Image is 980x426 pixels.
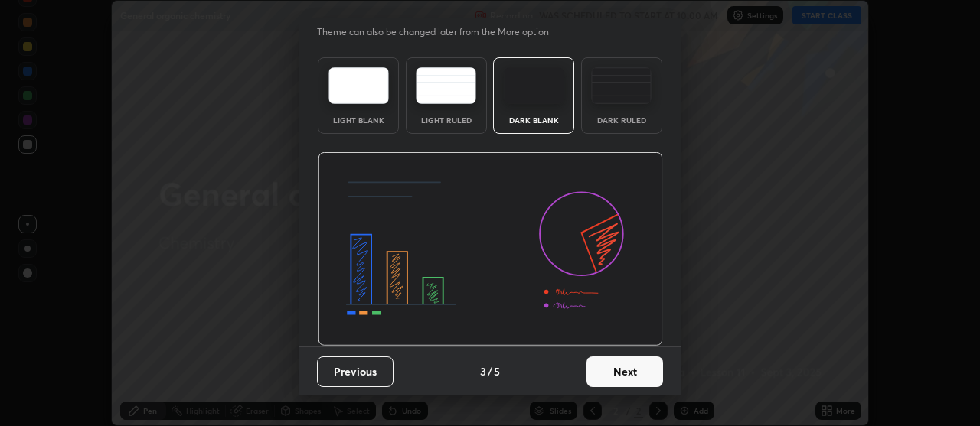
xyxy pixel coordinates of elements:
img: darkTheme.f0cc69e5.svg [504,67,564,104]
img: lightRuledTheme.5fabf969.svg [416,67,476,104]
p: Theme can also be changed later from the More option [317,25,565,39]
div: Dark Blank [503,116,564,124]
div: Light Ruled [416,116,477,124]
img: lightTheme.e5ed3b09.svg [328,67,389,104]
h4: 3 [480,363,486,379]
button: Next [586,356,663,387]
h4: 5 [494,363,500,379]
img: darkRuledTheme.de295e13.svg [591,67,652,104]
div: Dark Ruled [591,116,652,124]
div: Light Blank [328,116,389,124]
h4: / [488,363,492,379]
img: darkThemeBanner.d06ce4a2.svg [318,152,663,346]
button: Previous [317,356,394,387]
